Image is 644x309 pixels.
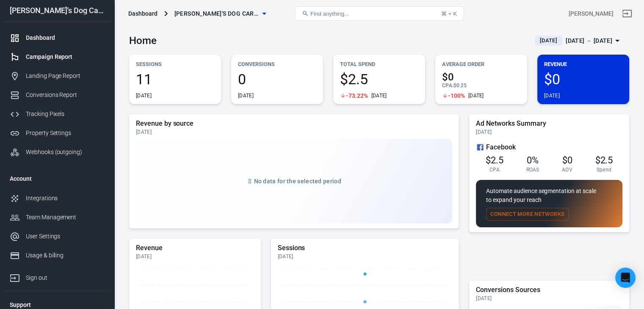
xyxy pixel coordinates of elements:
[171,6,269,22] button: [PERSON_NAME]'s Dog Care Shop
[441,11,457,17] div: ⌘ + K
[278,244,453,252] h5: Sessions
[476,119,622,128] h5: Ad Networks Summary
[3,265,111,287] a: Sign out
[26,148,105,157] div: Webhooks (outgoing)
[174,8,259,19] span: Emma's Dog Care Shop
[129,35,157,47] h3: Home
[26,194,105,203] div: Integrations
[544,60,622,69] p: Revenue
[3,28,111,47] a: Dashboard
[238,60,316,69] p: Conversions
[3,86,111,105] a: Conversions Report
[536,36,561,45] span: [DATE]
[595,155,613,166] span: $2.5
[26,232,105,241] div: User Settings
[136,244,254,252] h5: Revenue
[562,155,572,166] span: $0
[3,7,111,14] div: [PERSON_NAME]'s Dog Care Shop
[442,83,453,88] span: CPA :
[3,189,111,208] a: Integrations
[128,9,158,18] div: Dashboard
[3,124,111,143] a: Property Settings
[310,11,349,17] span: Find anything...
[597,166,612,173] span: Spend
[486,155,503,166] span: $2.5
[476,142,484,152] svg: Facebook Ads
[468,92,484,99] div: [DATE]
[562,166,572,173] span: AOV
[136,119,452,128] h5: Revenue by source
[26,52,105,61] div: Campaign Report
[26,91,105,99] div: Conversions Report
[544,72,622,86] span: $0
[26,110,105,119] div: Tracking Pixels
[26,273,105,282] div: Sign out
[617,3,637,24] a: Sign out
[295,6,464,21] button: Find anything...⌘ + K
[136,253,254,260] div: [DATE]
[3,168,111,189] li: Account
[528,34,629,48] button: [DATE][DATE] － [DATE]
[3,227,111,246] a: User Settings
[3,246,111,265] a: Usage & billing
[476,286,622,294] h5: Conversions Sources
[448,93,465,99] span: -100%
[3,143,111,162] a: Webhooks (outgoing)
[136,72,214,86] span: 11
[476,142,622,152] div: Facebook
[3,47,111,66] a: Campaign Report
[278,253,453,260] div: [DATE]
[136,60,214,69] p: Sessions
[476,295,622,302] div: [DATE]
[340,72,418,86] span: $2.5
[26,251,105,260] div: Usage & billing
[238,92,254,99] div: [DATE]
[3,66,111,86] a: Landing Page Report
[615,268,636,288] div: Open Intercom Messenger
[486,208,569,221] button: Connect More Networks
[26,72,105,80] div: Landing Page Report
[238,72,316,86] span: 0
[254,178,341,185] span: No data for the selected period
[569,9,614,18] div: Account id: w1td9fp5
[442,60,520,69] p: Average Order
[340,60,418,69] p: Total Spend
[453,83,467,88] span: $0.25
[26,213,105,222] div: Team Management
[3,208,111,227] a: Team Management
[527,155,539,166] span: 0%
[442,72,520,82] span: $0
[566,36,612,46] div: [DATE] － [DATE]
[136,92,152,99] div: [DATE]
[3,105,111,124] a: Tracking Pixels
[476,129,622,135] div: [DATE]
[489,166,500,173] span: CPA
[26,129,105,138] div: Property Settings
[526,166,539,173] span: ROAS
[26,33,105,42] div: Dashboard
[371,92,387,99] div: [DATE]
[486,187,612,204] p: Automate audience segmentation at scale to expand your reach
[136,129,452,135] div: [DATE]
[346,93,368,99] span: -73.22%
[544,92,560,99] div: [DATE]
